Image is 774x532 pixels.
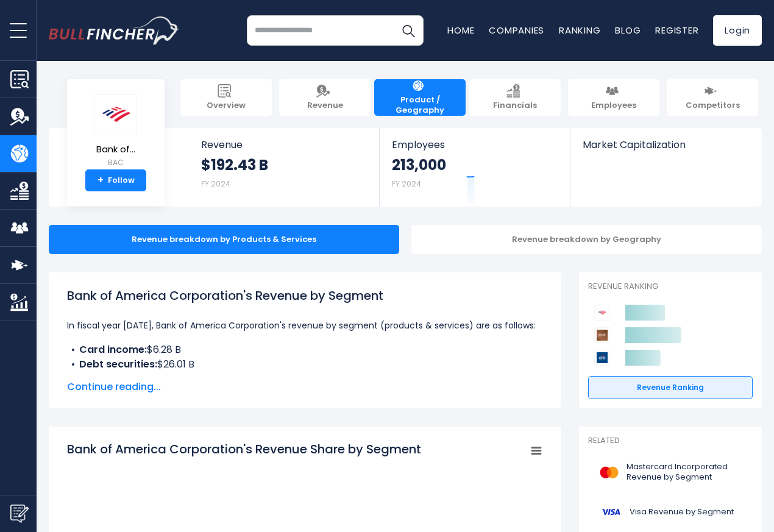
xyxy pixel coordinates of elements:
tspan: 10.17 % [311,503,333,512]
a: Revenue $192.43 B FY 2024 [189,128,380,207]
b: Debt securities: [79,357,157,371]
strong: $192.43 B [201,155,268,174]
tspan: 6.62 % [274,509,290,516]
li: $26.01 B [67,357,542,372]
a: Revenue [279,79,371,116]
span: Visa Revenue by Segment [630,507,734,517]
a: Revenue Ranking [588,376,753,399]
h1: Bank of America Corporation's Revenue by Segment [67,286,542,305]
a: Mastercard Incorporated Revenue by Segment [588,456,753,489]
b: Card income: [79,342,147,356]
span: Employees [591,101,636,111]
strong: + [98,175,104,186]
li: $6.28 B [67,342,542,357]
span: Employees [392,139,557,151]
span: Bank of... [94,144,137,155]
a: Employees 213,000 FY 2024 [380,128,569,207]
a: Product / Geography [374,79,466,116]
tspan: 3.21 % [296,488,311,495]
a: Register [655,24,698,37]
a: Employees [568,79,659,116]
small: BAC [94,157,137,168]
a: Home [447,24,474,37]
tspan: 9.07 % [310,514,332,523]
img: bullfincher logo [49,16,180,44]
small: FY 2024 [201,179,230,189]
span: Product / Geography [380,95,460,116]
a: Financials [469,79,561,116]
img: MA logo [595,459,623,486]
p: In fiscal year [DATE], Bank of America Corporation's revenue by segment (products & services) are... [67,318,542,333]
small: FY 2024 [392,179,421,189]
a: Blog [615,24,641,37]
a: Companies [489,24,544,37]
a: Visa Revenue by Segment [588,495,753,529]
div: Revenue breakdown by Geography [411,225,762,254]
span: Overview [207,101,246,111]
a: Competitors [667,79,758,116]
p: Revenue Ranking [588,282,753,292]
a: +Follow [85,169,146,191]
a: Overview [180,79,272,116]
a: Bank of... BAC [94,94,138,170]
span: Market Capitalization [583,139,748,151]
tspan: 14.46 % [274,496,299,505]
span: Competitors [686,101,740,111]
a: Market Capitalization [570,128,761,171]
span: Revenue [201,139,367,151]
img: Bank of America Corporation competitors logo [594,305,610,321]
img: Citigroup competitors logo [594,350,610,366]
div: Revenue breakdown by Products & Services [49,225,399,254]
a: Ranking [559,24,600,37]
p: Related [588,436,753,446]
span: Revenue [307,101,343,111]
img: V logo [595,498,626,526]
a: Go to homepage [49,16,180,44]
img: JPMorgan Chase & Co. competitors logo [594,327,610,343]
a: Login [713,15,762,46]
span: Mastercard Incorporated Revenue by Segment [627,462,745,483]
button: Search [393,15,424,46]
span: Continue reading... [67,380,542,394]
span: Financials [493,101,537,111]
strong: 213,000 [392,155,446,174]
tspan: Bank of America Corporation's Revenue Share by Segment [67,441,421,458]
